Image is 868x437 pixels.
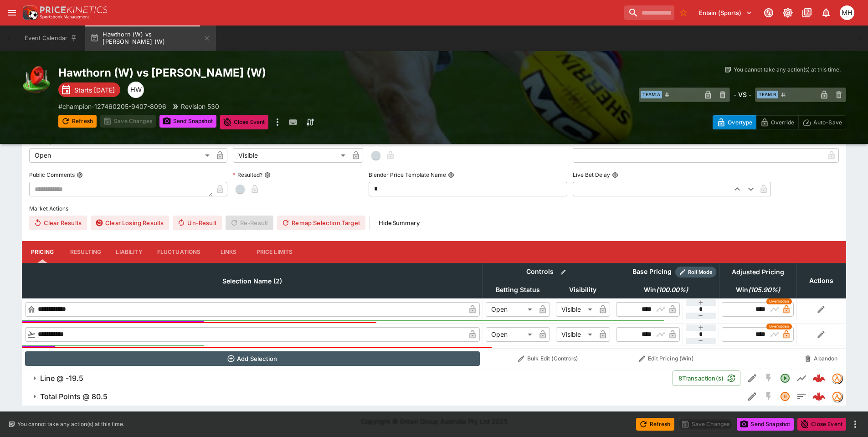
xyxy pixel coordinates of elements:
[675,267,716,278] div: Show/hide Price Roll mode configuration.
[780,373,791,384] svg: Open
[29,202,839,216] label: Market Actions
[272,115,283,129] button: more
[91,216,169,230] button: Clear Losing Results
[22,369,673,387] button: Line @ -19.5
[796,263,846,298] th: Actions
[557,266,569,278] button: Bulk edit
[220,115,269,129] button: Close Event
[748,284,780,295] em: ( 105.90 %)
[769,324,789,329] span: Overridden
[777,370,793,386] button: Open
[573,171,610,179] p: Live Bet Delay
[641,91,662,98] span: Team A
[832,391,842,401] img: tradingmodel
[780,5,796,21] button: Toggle light/dark mode
[810,369,828,387] a: 07c6c558-e200-4d7e-9987-a2ac425f52e6
[233,171,262,179] p: Resulted?
[4,5,20,21] button: open drawer
[173,216,221,230] button: Un-Result
[22,387,744,406] button: Total Points @ 80.5
[832,373,842,384] div: tradingmodel
[19,26,83,51] button: Event Calendar
[264,172,271,178] button: Resulted?
[793,370,810,386] button: Line
[744,388,760,405] button: Edit Detail
[760,370,777,386] button: SGM Disabled
[559,284,606,295] span: Visibility
[799,351,843,366] button: Abandon
[233,148,349,163] div: Visible
[756,115,798,129] button: Override
[636,418,674,431] button: Refresh
[818,5,834,21] button: Notifications
[29,148,213,163] div: Open
[812,372,825,385] div: 07c6c558-e200-4d7e-9987-a2ac425f52e6
[556,302,596,317] div: Visible
[20,4,38,22] img: PriceKinetics Logo
[726,284,790,295] span: Win(105.90%)
[22,66,51,95] img: australian_rules.png
[486,284,550,295] span: Betting Status
[226,216,273,230] span: Re-Result
[673,370,740,386] button: 8Transaction(s)
[780,391,791,402] svg: Suspended
[208,241,249,263] button: Links
[486,327,535,342] div: Open
[277,216,365,230] button: Remap Selection Target
[812,390,825,403] div: fdcd1239-7f8f-4a21-bb80-9ec35416ec25
[850,419,861,430] button: more
[812,390,825,403] img: logo-cerberus--red.svg
[40,15,89,19] img: Sportsbook Management
[676,5,691,20] button: No Bookmarks
[832,373,842,383] img: tradingmodel
[128,82,144,98] div: Harry Walker
[797,418,846,431] button: Close Event
[840,5,854,20] div: Michael Hutchinson
[556,327,596,342] div: Visible
[159,115,216,128] button: Send Snapshot
[22,241,63,263] button: Pricing
[17,420,124,428] p: You cannot take any action(s) at this time.
[373,216,425,230] button: HideSummary
[798,115,846,129] button: Auto-Save
[629,266,675,278] div: Base Pricing
[799,5,815,21] button: Documentation
[813,118,842,127] p: Auto-Save
[29,216,87,230] button: Clear Results
[734,66,841,74] p: You cannot take any action(s) at this time.
[728,118,752,127] p: Overtype
[760,388,777,405] button: SGM Disabled
[249,241,300,263] button: Price Limits
[369,171,446,179] p: Blender Price Template Name
[793,388,810,405] button: Totals
[58,115,97,128] button: Refresh
[486,302,535,317] div: Open
[58,102,166,111] p: Copy To Clipboard
[40,374,83,383] h6: Line @ -19.5
[734,90,751,99] h6: - VS -
[684,268,716,276] span: Roll Mode
[693,5,758,20] button: Select Tenant
[719,263,796,281] th: Adjusted Pricing
[40,392,108,401] h6: Total Points @ 80.5
[769,298,789,304] span: Overridden
[74,85,115,95] p: Starts [DATE]
[634,284,698,295] span: Win(100.00%)
[58,66,452,80] h2: Copy To Clipboard
[63,241,108,263] button: Resulting
[771,118,794,127] p: Override
[85,26,216,51] button: Hawthorn (W) vs [PERSON_NAME] (W)
[483,263,613,281] th: Controls
[757,91,778,98] span: Team B
[777,388,793,405] button: Suspended
[713,115,756,129] button: Overtype
[77,172,83,178] button: Public Comments
[616,351,716,366] button: Edit Pricing (Win)
[744,370,760,386] button: Edit Detail
[812,372,825,385] img: logo-cerberus--red.svg
[108,241,149,263] button: Liability
[40,6,108,13] img: PriceKinetics
[737,418,794,431] button: Send Snapshot
[25,351,480,366] button: Add Selection
[485,351,610,366] button: Bulk Edit (Controls)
